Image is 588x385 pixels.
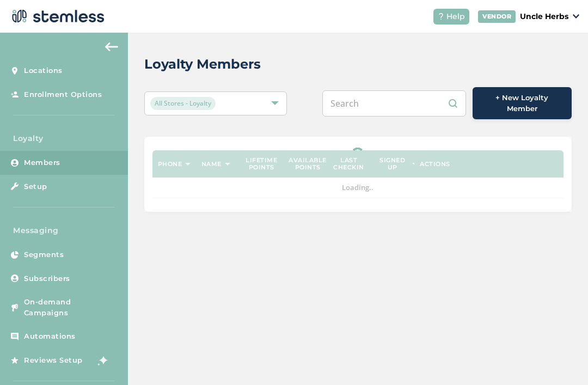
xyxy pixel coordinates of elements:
span: Locations [24,65,63,76]
span: Reviews Setup [24,355,83,366]
p: Uncle Herbs [520,11,568,22]
span: Automations [24,331,76,342]
span: + New Loyalty Member [481,93,563,114]
img: glitter-stars-b7820f95.gif [91,349,113,371]
span: Help [446,11,465,22]
h2: Loyalty Members [144,54,261,74]
input: Search [322,90,466,117]
span: All Stores - Loyalty [150,97,216,110]
iframe: Chat Widget [534,333,588,385]
img: icon-help-white-03924b79.svg [438,13,444,20]
span: On-demand Campaigns [24,297,117,318]
span: Members [24,157,60,168]
span: Subscribers [24,273,70,284]
span: Segments [24,249,64,260]
button: + New Loyalty Member [473,87,572,119]
span: Enrollment Options [24,89,102,100]
span: Setup [24,181,47,192]
img: logo-dark-0685b13c.svg [9,5,105,27]
img: icon-arrow-back-accent-c549486e.svg [105,42,118,51]
div: VENDOR [478,10,516,23]
img: icon_down-arrow-small-66adaf34.svg [573,14,579,19]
